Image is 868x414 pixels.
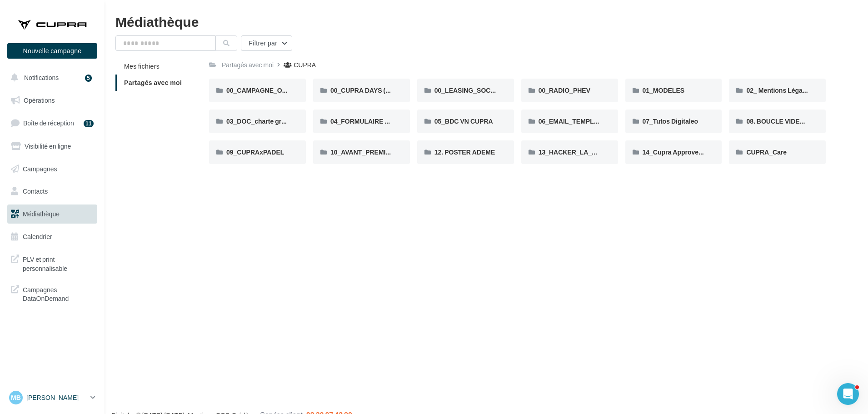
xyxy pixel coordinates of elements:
[24,96,55,104] span: Opérations
[24,74,59,81] span: Notifications
[124,62,160,70] span: Mes fichiers
[539,86,590,94] span: 00_RADIO_PHEV
[643,86,685,94] span: 01_MODELES
[643,117,698,125] span: 07_Tutos Digitaleo
[643,148,786,156] span: 14_Cupra Approved_OCCASIONS_GARANTIES
[5,68,95,87] button: Notifications 5
[23,253,94,273] span: PLV et print personnalisable
[434,86,545,94] span: 00_LEASING_SOCIAL_ÉLECTRIQUE
[23,187,48,195] span: Contacts
[5,182,99,201] a: Contacts
[115,15,857,28] div: Médiathèque
[5,280,99,307] a: Campagnes DataOnDemand
[330,86,400,94] span: 00_CUPRA DAYS (JPO)
[746,86,811,94] span: 02_ Mentions Légales
[124,79,182,86] span: Partagés avec moi
[539,148,606,156] span: 13_HACKER_LA_PQR
[746,148,787,156] span: CUPRA_Care
[85,75,92,82] div: 5
[23,210,60,218] span: Médiathèque
[25,142,71,150] span: Visibilité en ligne
[84,120,94,127] div: 11
[23,233,52,240] span: Calendrier
[226,86,309,94] span: 00_CAMPAGNE_OCTOBRE
[5,91,99,110] a: Opérations
[11,393,21,402] span: MB
[434,117,493,125] span: 05_BDC VN CUPRA
[434,148,495,156] span: 12. POSTER ADEME
[5,227,99,246] a: Calendrier
[23,119,74,127] span: Boîte de réception
[5,137,99,156] a: Visibilité en ligne
[23,284,94,303] span: Campagnes DataOnDemand
[222,60,274,70] div: Partagés avec moi
[837,383,859,405] iframe: Intercom live chat
[7,43,97,59] button: Nouvelle campagne
[26,393,87,402] p: [PERSON_NAME]
[226,148,284,156] span: 09_CUPRAxPADEL
[330,148,489,156] span: 10_AVANT_PREMIÈRES_CUPRA (VENTES PRIVEES)
[23,165,57,172] span: Campagnes
[539,117,649,125] span: 06_EMAIL_TEMPLATE HTML CUPRA
[5,249,99,276] a: PLV et print personnalisable
[5,113,99,133] a: Boîte de réception11
[5,160,99,179] a: Campagnes
[241,35,292,51] button: Filtrer par
[330,117,473,125] span: 04_FORMULAIRE DES DEMANDES CRÉATIVES
[7,389,97,406] a: MB [PERSON_NAME]
[294,60,316,70] div: CUPRA
[5,205,99,224] a: Médiathèque
[226,117,353,125] span: 03_DOC_charte graphique et GUIDELINES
